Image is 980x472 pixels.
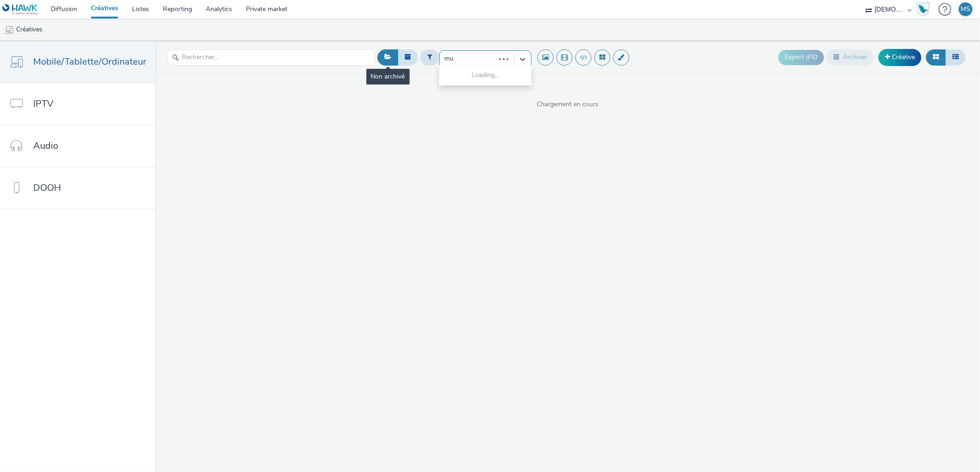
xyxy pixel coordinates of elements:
button: Liste [945,49,966,65]
span: DOOH [33,181,61,194]
img: undefined Logo [2,4,38,15]
span: Mobile/Tablette/Ordinateur [33,55,146,68]
div: MS [961,2,971,16]
span: Audio [33,139,58,152]
span: Chargement en cours [155,100,980,109]
img: mobile [5,25,14,35]
a: Créative [878,49,921,66]
button: Export d'ID [778,50,824,65]
div: Loading... [439,67,532,84]
img: Hawk Academy [916,2,930,17]
a: Hawk Academy [916,2,934,17]
input: Rechercher... [167,49,375,66]
button: Archiver [826,49,874,65]
span: IPTV [33,97,54,110]
button: Grille [926,49,946,65]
